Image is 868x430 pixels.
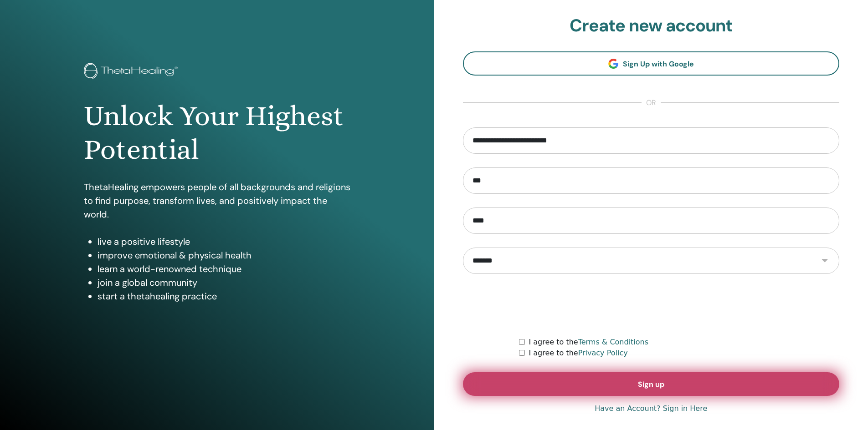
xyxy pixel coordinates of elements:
[463,15,840,36] h2: Create new account
[98,289,350,303] li: start a thetahealing practice
[582,288,720,323] iframe: reCAPTCHA
[463,51,840,76] a: Sign Up with Google
[638,379,664,389] span: Sign up
[84,180,350,221] p: ThetaHealing empowers people of all backgrounds and religions to find purpose, transform lives, a...
[578,349,628,357] a: Privacy Policy
[578,338,648,346] a: Terms & Conditions
[463,372,840,396] button: Sign up
[98,262,350,276] li: learn a world-renowned technique
[529,337,648,348] label: I agree to the
[98,235,350,248] li: live a positive lifestyle
[595,403,707,414] a: Have an Account? Sign in Here
[98,248,350,262] li: improve emotional & physical health
[642,97,661,108] span: or
[623,59,694,69] span: Sign Up with Google
[98,276,350,289] li: join a global community
[84,99,350,167] h1: Unlock Your Highest Potential
[529,348,627,359] label: I agree to the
